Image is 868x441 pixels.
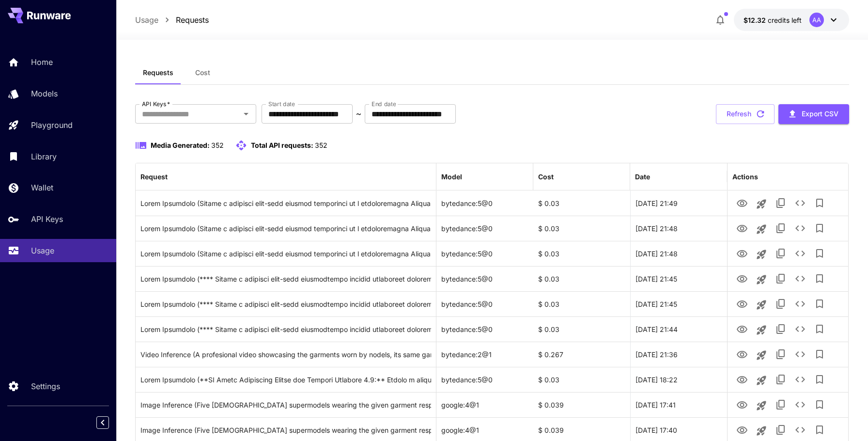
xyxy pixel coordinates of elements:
[533,190,630,216] div: $ 0.03
[533,316,630,342] div: $ 0.03
[151,141,210,149] span: Media Generated:
[31,88,58,99] p: Models
[436,216,533,241] div: bytedance:5@0
[372,100,396,108] label: End date
[651,51,868,441] div: Chat Widget
[630,392,727,417] div: 24 Sep, 2025 17:41
[436,316,533,342] div: bytedance:5@0
[630,316,727,342] div: 24 Sep, 2025 21:44
[630,291,727,316] div: 24 Sep, 2025 21:45
[31,119,73,131] p: Playground
[140,393,431,417] div: Click to copy prompt
[140,241,431,266] div: Click to copy prompt
[533,241,630,266] div: $ 0.03
[809,13,824,27] div: AA
[140,267,431,291] div: Click to copy prompt
[635,173,650,181] div: Date
[533,216,630,241] div: $ 0.03
[140,367,431,392] div: Click to copy prompt
[142,100,170,108] label: API Keys
[140,216,431,241] div: Click to copy prompt
[436,392,533,417] div: google:4@1
[651,51,868,441] iframe: To enrich screen reader interactions, please activate Accessibility in Grammarly extension settings
[31,245,54,256] p: Usage
[744,15,802,25] div: $12.31906
[143,68,173,77] span: Requests
[135,14,158,26] a: Usage
[734,9,849,31] button: $12.31906AA
[140,292,431,316] div: Click to copy prompt
[436,367,533,392] div: bytedance:5@0
[436,291,533,316] div: bytedance:5@0
[436,342,533,367] div: bytedance:2@1
[239,107,253,121] button: Open
[140,342,431,367] div: Click to copy prompt
[436,266,533,291] div: bytedance:5@0
[630,367,727,392] div: 24 Sep, 2025 18:22
[96,416,109,429] button: Collapse sidebar
[176,14,209,26] a: Requests
[140,317,431,342] div: Click to copy prompt
[315,141,327,149] span: 352
[630,190,727,216] div: 24 Sep, 2025 21:49
[533,291,630,316] div: $ 0.03
[31,182,53,193] p: Wallet
[630,241,727,266] div: 24 Sep, 2025 21:48
[436,241,533,266] div: bytedance:5@0
[630,216,727,241] div: 24 Sep, 2025 21:48
[31,380,60,392] p: Settings
[768,16,802,24] span: credits left
[31,56,53,68] p: Home
[533,367,630,392] div: $ 0.03
[630,342,727,367] div: 24 Sep, 2025 21:36
[533,266,630,291] div: $ 0.03
[251,141,313,149] span: Total API requests:
[195,68,210,77] span: Cost
[533,392,630,417] div: $ 0.039
[630,266,727,291] div: 24 Sep, 2025 21:45
[744,16,768,24] span: $12.32
[31,151,57,162] p: Library
[268,100,295,108] label: Start date
[538,173,554,181] div: Cost
[140,173,168,181] div: Request
[31,213,63,225] p: API Keys
[135,14,209,26] nav: breadcrumb
[436,190,533,216] div: bytedance:5@0
[211,141,224,149] span: 352
[441,173,462,181] div: Model
[140,191,431,216] div: Click to copy prompt
[104,414,116,431] div: Collapse sidebar
[356,108,361,120] p: ~
[533,342,630,367] div: $ 0.267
